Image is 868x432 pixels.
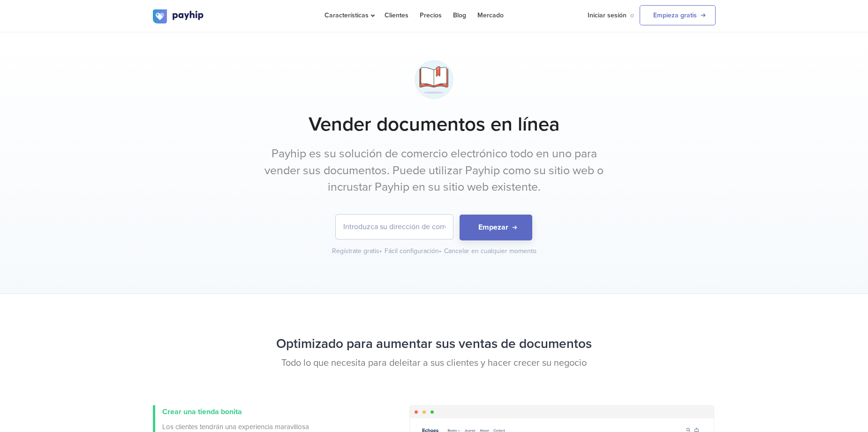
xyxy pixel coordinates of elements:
div: Cancelar en cualquier momento [444,247,536,256]
a: Empieza gratis [640,5,716,25]
h2: Optimizado para aumentar sus ventas de documentos [153,332,716,356]
div: Regístrate gratis [332,247,383,256]
p: Payhip es su solución de comercio electrónico todo en uno para vender sus documentos. Puede utili... [258,146,610,196]
p: Todo lo que necesita para deleitar a sus clientes y hacer crecer su negocio [153,356,716,370]
span: • [379,247,382,255]
span: Características [325,11,373,19]
div: Fácil configuración [385,247,442,256]
input: Introduzca su dirección de correo electrónico [336,215,453,239]
button: Empezar [460,215,532,240]
span: Crear una tienda bonita [162,407,242,417]
img: bookmark-6w6ifwtzjfv4eucylhl5b3.png [410,56,458,103]
span: • [439,247,441,255]
h1: Vender documentos en línea [153,113,716,136]
img: logo.svg [153,9,204,23]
